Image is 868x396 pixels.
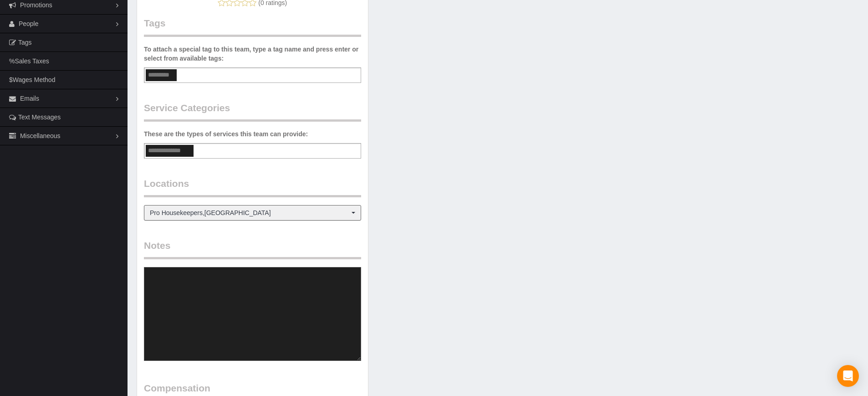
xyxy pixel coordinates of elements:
legend: Locations [144,177,361,197]
span: Miscellaneous [20,132,61,139]
button: Pro Housekeepers,[GEOGRAPHIC_DATA] [144,205,361,221]
span: Promotions [20,1,52,9]
span: Text Messages [18,113,61,121]
legend: Service Categories [144,101,361,122]
span: Sales Taxes [15,57,49,65]
span: Emails [20,95,39,102]
span: People [19,20,39,27]
ol: Choose Locations [144,205,361,221]
div: Open Intercom Messenger [837,365,859,387]
label: To attach a special tag to this team, type a tag name and press enter or select from available tags: [144,45,361,63]
legend: Notes [144,239,361,259]
label: These are the types of services this team can provide: [144,129,308,139]
span: Tags [18,39,32,46]
span: Wages Method [13,76,56,83]
span: Pro Housekeepers , [GEOGRAPHIC_DATA] [150,208,349,217]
